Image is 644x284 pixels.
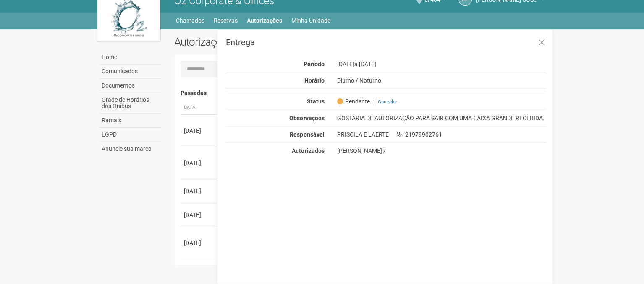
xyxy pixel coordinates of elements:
a: Grade de Horários dos Ônibus [99,93,162,114]
div: Diurno / Noturno [330,77,552,84]
strong: Observações [289,115,324,121]
div: [DATE] [184,211,215,219]
div: [DATE] [184,239,215,247]
th: Data [181,101,218,115]
a: Comunicados [99,65,162,79]
a: Anuncie sua marca [99,142,162,156]
strong: Status [306,98,324,105]
span: | [373,99,374,105]
div: [PERSON_NAME] / [337,147,546,155]
h2: Autorizações [174,36,354,48]
a: Autorizações [247,15,282,26]
div: [DATE] [184,187,215,195]
h4: Passadas [181,90,540,96]
div: [DATE] [330,60,552,68]
a: Minha Unidade [291,15,330,26]
strong: Período [303,61,324,67]
a: Ramais [99,114,162,128]
div: PRISCILA E LAERTE 21979902761 [330,131,552,138]
div: [DATE] [184,127,215,135]
div: [DATE] [184,159,215,167]
strong: Horário [304,77,324,84]
div: GOSTARIA DE AUTORIZAÇÃO PARA SAIR COM UMA CAIXA GRANDE RECEBIDA. [330,114,552,122]
a: Reservas [214,15,238,26]
span: a [DATE] [354,61,376,67]
a: Chamados [176,15,204,26]
strong: Autorizados [292,147,324,154]
span: Pendente [337,98,369,105]
strong: Responsável [290,131,324,138]
h3: Entrega [226,38,546,46]
a: Documentos [99,79,162,93]
a: LGPD [99,128,162,142]
a: Home [99,50,162,65]
a: Cancelar [377,99,397,105]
